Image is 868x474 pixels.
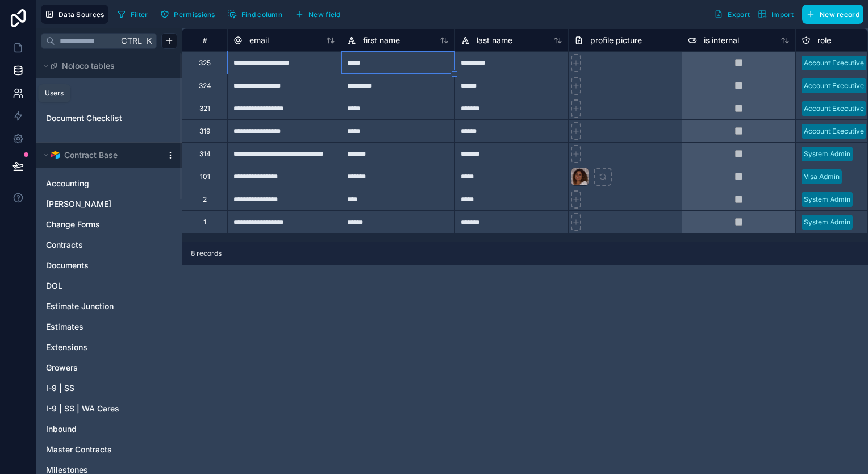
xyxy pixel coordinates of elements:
[308,10,341,19] span: New field
[41,359,177,377] div: Growers
[477,35,512,46] span: last name
[191,249,222,258] span: 8 records
[46,260,89,271] span: Documents
[46,321,149,332] a: Estimates
[41,256,177,275] div: Documents
[46,260,149,271] a: Documents
[710,5,754,24] button: Export
[46,178,89,189] span: Accounting
[46,301,149,312] a: Estimate Junction
[46,113,122,124] span: Document Checklist
[798,5,863,24] a: New record
[46,321,84,332] span: Estimates
[46,382,149,394] a: I-9 | SS
[156,6,223,23] a: Permissions
[41,318,177,336] div: Estimates
[46,198,111,210] span: [PERSON_NAME]
[131,10,148,19] span: Filter
[59,10,105,19] span: Data Sources
[41,400,177,418] div: I-9 | SS | WA Cares
[41,58,170,74] button: Noloco tables
[46,403,149,414] a: I-9 | SS | WA Cares
[728,10,750,19] span: Export
[156,6,219,23] button: Permissions
[46,113,138,124] a: Document Checklist
[41,147,161,163] button: Airtable LogoContract Base
[191,36,219,44] div: #
[199,149,211,159] div: 314
[199,81,211,90] div: 324
[199,59,211,68] div: 325
[363,35,400,46] span: first name
[46,280,149,292] a: DOL
[804,194,850,205] div: System Admin
[41,277,177,295] div: DOL
[590,35,642,46] span: profile picture
[51,151,60,160] img: Airtable Logo
[804,103,864,114] div: Account Executive
[46,219,100,230] span: Change Forms
[802,5,863,24] button: New record
[46,342,87,353] span: Extensions
[46,444,112,455] span: Master Contracts
[41,85,177,103] div: User
[804,81,864,91] div: Account Executive
[241,10,282,19] span: Find column
[804,172,840,182] div: Visa Admin
[46,178,149,189] a: Accounting
[46,89,138,100] a: User
[46,382,74,394] span: I-9 | SS
[41,195,177,213] div: Bill Schedule
[41,5,108,24] button: Data Sources
[113,6,152,23] button: Filter
[46,342,149,353] a: Extensions
[224,6,286,23] button: Find column
[203,218,206,227] div: 1
[41,215,177,234] div: Change Forms
[174,10,215,19] span: Permissions
[120,34,143,48] span: Ctrl
[291,6,345,23] button: New field
[203,195,207,204] div: 2
[145,37,153,45] span: K
[45,89,64,98] div: Users
[41,338,177,356] div: Extensions
[41,420,177,438] div: Inbound
[41,109,177,127] div: Document Checklist
[804,149,850,159] div: System Admin
[41,440,177,459] div: Master Contracts
[199,127,210,136] div: 319
[804,217,850,227] div: System Admin
[704,35,739,46] span: is internal
[46,301,114,312] span: Estimate Junction
[41,379,177,397] div: I-9 | SS
[46,444,149,455] a: Master Contracts
[754,5,798,24] button: Import
[771,10,794,19] span: Import
[46,423,149,435] a: Inbound
[820,10,859,19] span: New record
[46,280,62,292] span: DOL
[46,198,149,210] a: [PERSON_NAME]
[804,58,864,68] div: Account Executive
[46,423,77,435] span: Inbound
[199,104,210,113] div: 321
[41,174,177,193] div: Accounting
[46,362,149,373] a: Growers
[46,403,119,414] span: I-9 | SS | WA Cares
[46,239,83,251] span: Contracts
[46,219,149,230] a: Change Forms
[46,362,78,373] span: Growers
[200,172,210,181] div: 101
[817,35,831,46] span: role
[804,126,864,136] div: Account Executive
[249,35,269,46] span: email
[64,149,118,161] span: Contract Base
[62,60,115,72] span: Noloco tables
[46,239,149,251] a: Contracts
[41,236,177,254] div: Contracts
[41,297,177,315] div: Estimate Junction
